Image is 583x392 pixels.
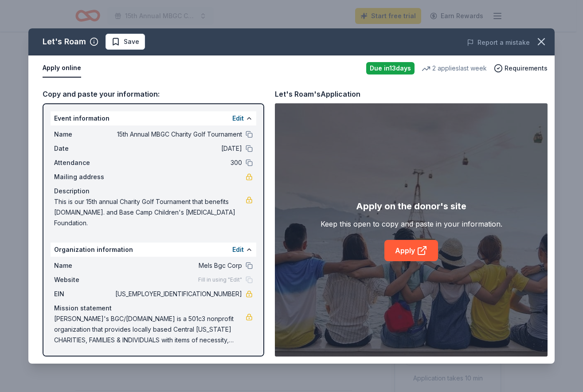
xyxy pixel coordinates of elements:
div: Due in 13 days [366,62,415,74]
div: Event information [51,111,256,125]
span: Date [54,143,113,154]
div: Copy and paste your information: [43,88,264,100]
button: Edit [232,113,244,124]
span: [US_EMPLOYER_IDENTIFICATION_NUMBER] [113,289,242,299]
div: 2 applies last week [422,63,487,74]
span: Mailing address [54,172,113,182]
span: Save [124,36,139,47]
button: Requirements [494,63,548,74]
a: Apply [384,240,438,261]
span: Fill in using "Edit" [198,276,242,283]
span: EIN [54,289,113,299]
span: This is our 15th annual Charity Golf Tournament that benefits [DOMAIN_NAME]. and Base Camp Childr... [54,196,246,228]
span: 300 [113,157,242,168]
span: [PERSON_NAME]'s BGC/[DOMAIN_NAME] is a 501c3 nonprofit organization that provides locally based C... [54,314,246,345]
span: Website [54,274,113,285]
div: Let's Roam's Application [275,88,360,100]
span: Name [54,260,113,271]
span: Mels Bgc Corp [113,260,242,271]
div: Apply on the donor's site [356,199,466,213]
button: Save [106,34,145,50]
div: Description [54,186,253,196]
button: Report a mistake [467,37,530,48]
span: 15th Annual MBGC Charity Golf Tournament [113,129,242,140]
div: Let's Roam [43,35,86,49]
button: Edit [232,244,244,255]
span: Requirements [505,63,548,74]
span: [DATE] [113,143,242,154]
div: Organization information [51,243,256,257]
span: Name [54,129,113,140]
button: Apply online [43,59,81,78]
span: Attendance [54,157,113,168]
div: Keep this open to copy and paste in your information. [321,219,502,229]
div: Mission statement [54,303,253,314]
